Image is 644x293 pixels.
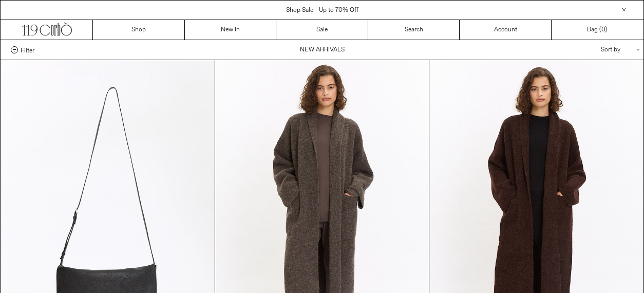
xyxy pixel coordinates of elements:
div: Sort by [541,40,633,60]
a: Shop [93,20,185,40]
a: Shop Sale - Up to 70% Off [286,6,358,14]
a: New In [185,20,277,40]
a: Sale [276,20,368,40]
a: Account [460,20,552,40]
span: ) [601,25,607,34]
span: 0 [601,26,605,34]
span: Filter [21,46,34,53]
a: Bag () [552,20,643,40]
a: Search [368,20,460,40]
